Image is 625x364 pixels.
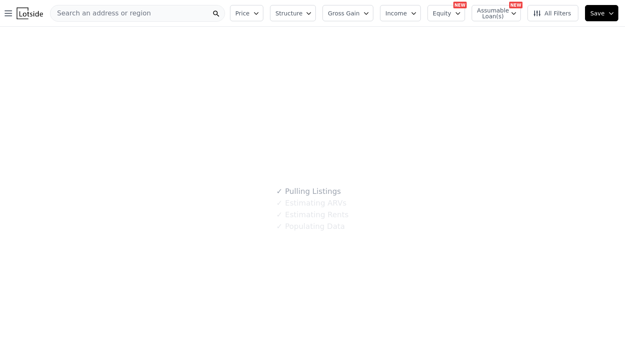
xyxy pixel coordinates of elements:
[322,5,373,21] button: Gross Gain
[276,199,282,207] span: ✓
[276,221,345,232] div: Populating Data
[590,9,605,18] span: Save
[276,187,282,196] span: ✓
[50,8,151,18] span: Search an address or region
[385,9,407,18] span: Income
[477,8,504,19] span: Assumable Loan(s)
[275,9,302,18] span: Structure
[533,9,571,18] span: All Filters
[230,5,263,21] button: Price
[427,5,465,21] button: Equity
[472,5,521,21] button: Assumable Loan(s)
[270,5,316,21] button: Structure
[380,5,421,21] button: Income
[276,197,346,209] div: Estimating ARVs
[276,222,282,231] span: ✓
[433,9,451,18] span: Equity
[453,2,467,8] div: NEW
[276,186,341,197] div: Pulling Listings
[527,5,578,21] button: All Filters
[235,9,250,18] span: Price
[509,2,522,8] div: NEW
[276,209,348,221] div: Estimating Rents
[17,8,43,19] img: Lotside
[585,5,618,21] button: Save
[276,211,282,219] span: ✓
[328,9,360,18] span: Gross Gain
